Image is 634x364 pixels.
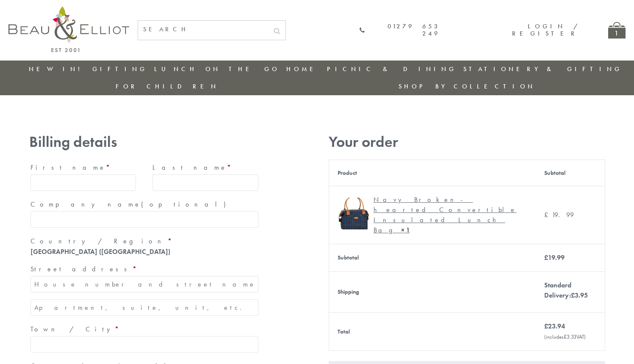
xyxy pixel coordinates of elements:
a: 1 [608,22,626,39]
span: 3.33 [564,333,576,340]
label: Last name [152,161,258,174]
label: Country / Region [30,234,258,248]
img: logo [8,6,129,52]
th: Product [329,160,536,186]
img: Navy Broken-hearted Convertible Insulated Lunch Bag [338,198,369,229]
a: New in! [29,65,86,73]
span: £ [544,210,552,219]
a: Stationery & Gifting [463,65,622,73]
a: Navy Broken-hearted Convertible Insulated Lunch Bag Navy Broken-hearted Convertible Insulated Lun... [338,195,527,235]
label: Street address [30,262,258,276]
bdi: 23.94 [544,322,565,331]
label: Town / City [30,323,258,336]
a: Gifting [92,65,147,73]
a: Login / Register [512,22,579,38]
span: £ [544,322,548,331]
a: Shop by collection [399,82,535,91]
input: House number and street name [30,276,258,292]
span: £ [571,291,575,300]
h3: Billing details [29,133,260,151]
small: (includes VAT) [544,333,586,340]
a: Picnic & Dining [327,65,457,73]
span: £ [544,253,548,262]
bdi: 19.99 [544,253,565,262]
label: Company name [30,198,258,211]
a: Lunch On The Go [154,65,280,73]
h3: Your order [329,133,605,151]
span: £ [564,333,567,340]
input: SEARCH [138,21,269,38]
th: Subtotal [536,160,605,186]
input: Apartment, suite, unit, etc. (optional) [30,299,258,316]
th: Total [329,312,536,350]
a: For Children [116,82,219,91]
div: Navy Broken-hearted Convertible Insulated Lunch Bag [374,195,521,235]
bdi: 3.95 [571,291,588,300]
strong: × 1 [401,226,410,234]
label: First name [30,161,136,174]
a: 01279 653 249 [359,23,440,38]
th: Subtotal [329,244,536,271]
a: Home [286,65,320,73]
strong: [GEOGRAPHIC_DATA] ([GEOGRAPHIC_DATA]) [30,247,170,256]
label: Standard Delivery: [544,281,588,300]
th: Shipping [329,271,536,312]
span: (optional) [141,200,231,209]
bdi: 19.99 [544,210,574,219]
